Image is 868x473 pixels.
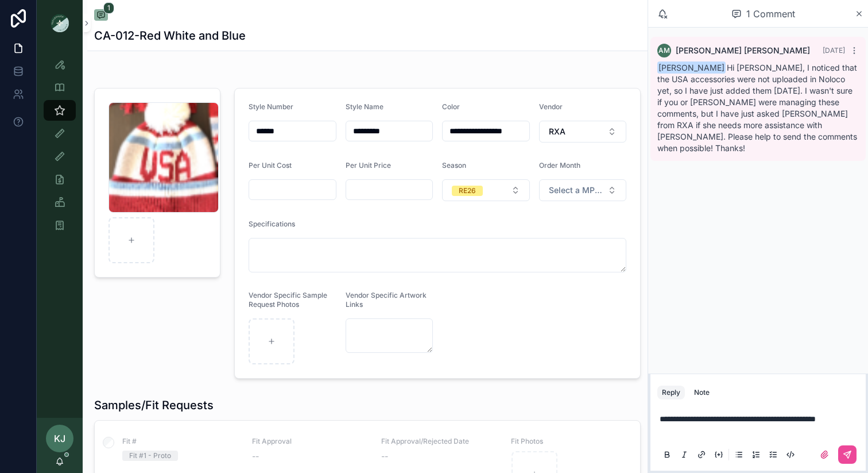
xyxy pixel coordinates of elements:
h1: Samples/Fit Requests [94,397,214,413]
h1: CA-012-Red White and Blue [94,28,246,44]
span: KJ [54,432,65,445]
span: [PERSON_NAME] [PERSON_NAME] [676,45,810,56]
span: 1 Comment [746,7,795,21]
span: Order Month [539,161,580,170]
div: Note [694,388,710,397]
button: Reply [657,386,685,399]
span: Per Unit Price [346,161,391,170]
span: Fit # [122,437,238,446]
button: Select Button [539,179,627,201]
span: Per Unit Cost [249,161,292,170]
span: Color [442,102,460,111]
span: Fit Approval/Rejected Date [381,437,497,446]
div: scrollable content [37,46,83,251]
span: Style Number [249,102,293,111]
span: RXA [549,126,565,137]
span: [PERSON_NAME] [657,61,726,74]
span: Select a MPN LEVEL ORDER MONTH [549,184,603,196]
span: Vendor Specific Sample Request Photos [249,291,327,309]
span: AM [658,46,670,55]
span: Specifications [249,220,295,228]
span: Fit Approval [252,437,368,446]
div: RE26 [459,186,476,196]
span: -- [381,451,388,462]
span: Fit Photos [511,437,627,446]
span: Vendor [539,102,563,111]
span: Vendor Specific Artwork Links [346,291,427,309]
button: Select Button [539,121,627,143]
span: 1 [103,2,114,14]
img: App logo [51,14,69,32]
span: Hi [PERSON_NAME], I noticed that the USA accessories were not uploaded in Noloco yet, so I have j... [657,63,857,153]
button: Note [689,386,714,399]
span: Style Name [346,102,383,111]
span: [DATE] [823,46,845,55]
button: Select Button [442,179,530,201]
span: -- [252,451,259,462]
div: Fit #1 - Proto [129,451,171,461]
button: 1 [94,9,108,23]
span: Season [442,161,466,170]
